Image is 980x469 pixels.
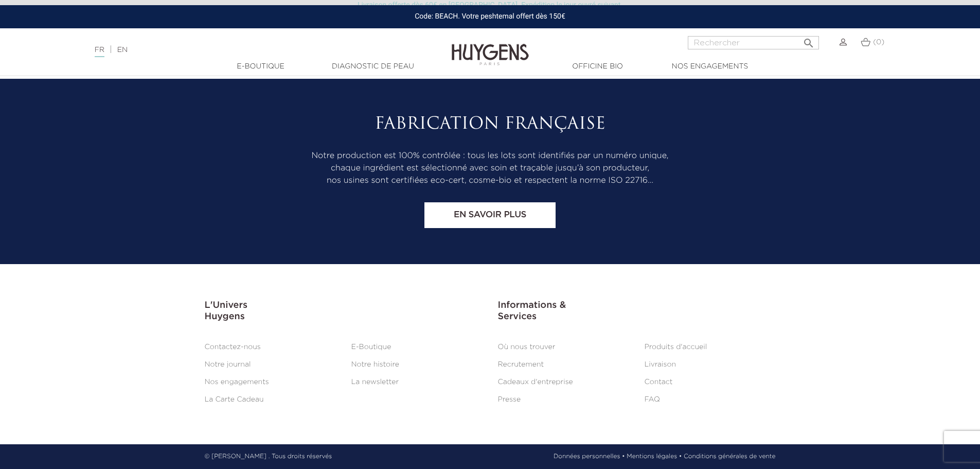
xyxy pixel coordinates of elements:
a: Presse [498,396,521,403]
a: Contact [645,378,673,386]
a: E-Boutique [351,343,391,351]
p: chaque ingrédient est sélectionné avec soin et traçable jusqu’à son producteur, [205,162,776,175]
span: (0) [873,39,884,46]
a: E-Boutique [209,61,312,72]
a: En savoir plus [424,202,556,228]
a: Officine Bio [546,61,649,72]
a: FAQ [645,396,660,403]
h3: L'Univers Huygens [205,300,483,322]
a: Nos engagements [205,378,269,386]
a: Diagnostic de peau [322,61,424,72]
a: Contactez-nous [205,343,261,351]
a: Données personnelles • [554,452,625,461]
p: © [PERSON_NAME] . Tous droits réservés [205,452,332,461]
i:  [803,34,815,46]
img: Huygens [452,27,529,67]
a: Mentions légales • [627,452,682,461]
p: nos usines sont certifiées eco-cert, cosme-bio et respectent la norme ISO 22716… [205,175,776,187]
p: Notre production est 100% contrôlée : tous les lots sont identifiés par un numéro unique, [205,150,776,162]
a: Livraison [645,361,676,368]
a: Notre histoire [351,361,399,368]
a: FR [95,46,104,57]
h3: Informations & Services [498,300,776,322]
button:  [799,33,818,47]
a: Produits d'accueil [645,343,707,351]
input: Rechercher [688,36,819,49]
h2: Fabrication Française [205,115,776,134]
div: | [90,44,401,56]
a: Où nous trouver [498,343,556,351]
a: Cadeaux d'entreprise [498,378,573,386]
a: La newsletter [351,378,399,386]
a: Recrutement [498,361,544,368]
a: La Carte Cadeau [205,396,264,403]
a: Nos engagements [658,61,761,72]
a: EN [117,46,128,54]
a: Notre journal [205,361,251,368]
a: Conditions générales de vente [684,452,775,461]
